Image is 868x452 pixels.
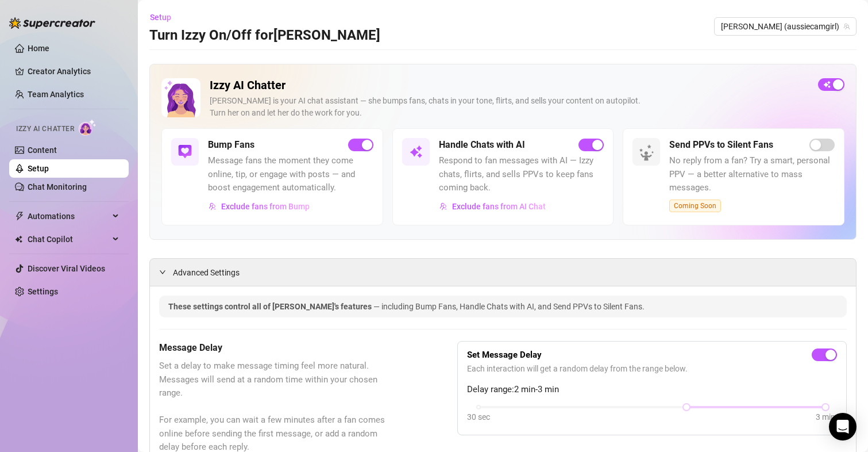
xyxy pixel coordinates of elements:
img: AI Chatter [79,119,97,136]
a: Content [28,145,57,155]
span: — including Bump Fans, Handle Chats with AI, and Send PPVs to Silent Fans. [373,302,645,311]
span: Message fans the moment they come online, tip, or engage with posts — and boost engagement automa... [208,154,373,195]
div: [PERSON_NAME] is your AI chat assistant — she bumps fans, chats in your tone, flirts, and sells y... [210,95,809,119]
div: expanded [159,266,173,278]
span: team [843,23,850,30]
a: Setup [28,164,49,173]
button: Exclude fans from Bump [208,197,310,216]
h5: Bump Fans [208,138,254,152]
img: Chat Copilot [15,235,22,243]
a: Settings [28,287,58,296]
span: Coming Soon [669,200,721,212]
span: Setup [150,13,171,22]
img: logo-BBDzfeDw.svg [9,17,95,29]
img: svg%3e [409,145,423,159]
a: Creator Analytics [28,62,119,81]
span: Respond to fan messages with AI — Izzy chats, flirts, and sells PPVs to keep fans coming back. [439,154,604,195]
a: Home [28,44,49,53]
span: Exclude fans from AI Chat [452,202,546,211]
span: Each interaction will get a random delay from the range below. [467,362,837,375]
a: Discover Viral Videos [28,264,105,273]
img: svg%3e [439,202,447,210]
strong: Set Message Delay [467,350,542,360]
span: Advanced Settings [173,266,240,279]
div: 30 sec [467,411,490,423]
span: These settings control all of [PERSON_NAME]'s features [168,302,373,311]
span: Delay range: 2 min - 3 min [467,383,837,397]
img: svg%3e [209,202,217,210]
h5: Handle Chats with AI [439,138,525,152]
div: Open Intercom Messenger [829,413,857,440]
span: Exclude fans from Bump [221,202,310,211]
span: Izzy AI Chatter [16,124,74,135]
span: thunderbolt [15,212,24,221]
h3: Turn Izzy On/Off for [PERSON_NAME] [149,26,380,45]
a: Team Analytics [28,90,84,99]
img: silent-fans-ppv-o-N6Mmdf.svg [639,144,657,163]
h2: Izzy AI Chatter [210,78,809,93]
span: No reply from a fan? Try a smart, personal PPV — a better alternative to mass messages. [669,154,835,195]
h5: Message Delay [159,341,400,355]
h5: Send PPVs to Silent Fans [669,138,773,152]
button: Exclude fans from AI Chat [439,197,546,216]
div: 3 min [816,411,835,423]
button: Setup [149,8,180,26]
span: Chat Copilot [28,230,109,248]
img: Izzy AI Chatter [161,78,200,117]
span: Maki (aussiecamgirl) [721,18,850,35]
img: svg%3e [178,145,192,159]
span: Automations [28,207,109,225]
a: Chat Monitoring [28,182,87,191]
span: expanded [159,269,166,275]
